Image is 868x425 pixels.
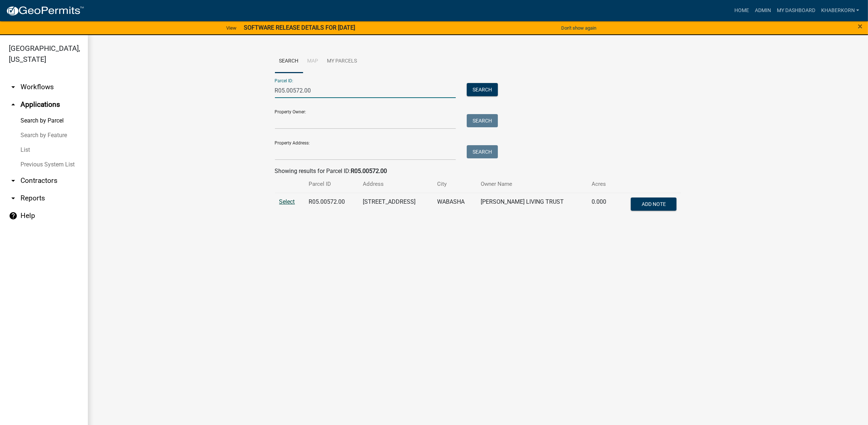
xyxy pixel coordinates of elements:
[731,4,752,18] a: Home
[476,176,587,193] th: Owner Name
[223,22,239,34] a: View
[358,193,432,217] td: [STREET_ADDRESS]
[642,201,666,207] span: Add Note
[467,145,498,158] button: Search
[275,167,681,176] div: Showing results for Parcel ID:
[351,168,387,174] strong: R05.00572.00
[9,211,18,220] i: help
[9,83,18,91] i: arrow_drop_down
[244,24,355,31] strong: SOFTWARE RELEASE DETAILS FOR [DATE]
[631,198,677,211] button: Add Note
[323,50,362,73] a: My Parcels
[358,176,432,193] th: Address
[587,176,615,193] th: Acres
[279,198,295,205] a: Select
[9,194,18,203] i: arrow_drop_down
[9,176,18,185] i: arrow_drop_down
[818,4,862,18] a: khaberkorn
[275,50,303,73] a: Search
[9,100,18,109] i: arrow_drop_up
[858,22,863,31] button: Close
[304,176,358,193] th: Parcel ID
[476,193,587,217] td: [PERSON_NAME] LIVING TRUST
[858,21,863,31] span: ×
[752,4,774,18] a: Admin
[774,4,818,18] a: My Dashboard
[467,83,498,96] button: Search
[433,176,476,193] th: City
[433,193,476,217] td: WABASHA
[467,114,498,127] button: Search
[587,193,615,217] td: 0.000
[558,22,599,34] button: Don't show again
[304,193,358,217] td: R05.00572.00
